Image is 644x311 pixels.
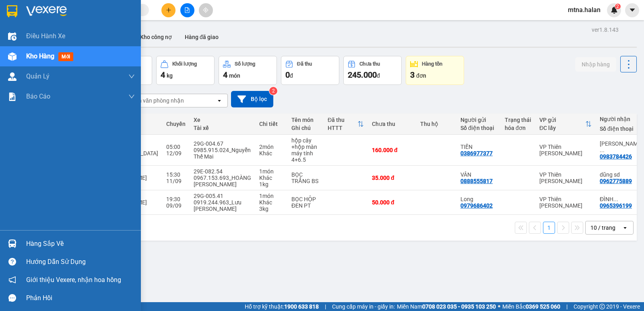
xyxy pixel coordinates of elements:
[616,4,619,9] span: 2
[166,7,171,13] span: plus
[590,224,615,232] div: 10 / trang
[285,70,290,80] span: 0
[422,303,496,310] strong: 0708 023 035 - 0935 103 250
[600,140,643,153] div: TRIỆU VĂN HẢI BK
[505,125,531,131] div: hóa đơn
[194,175,251,187] div: 0967.153.693_HOÀNG [PERSON_NAME]
[460,144,497,150] div: TIẾN
[377,72,380,79] span: đ
[460,125,497,131] div: Số điện thoại
[223,70,227,80] span: 4
[178,27,225,47] button: Hàng đã giao
[460,117,497,123] div: Người gửi
[203,7,208,13] span: aim
[194,125,251,131] div: Tài xế
[180,3,194,17] button: file-add
[8,72,17,81] img: warehouse-icon
[460,178,493,184] div: 0888555817
[216,97,223,104] svg: open
[325,302,326,311] span: |
[128,93,135,100] span: down
[161,70,165,80] span: 4
[259,181,283,187] div: 1 kg
[259,150,283,157] div: Khác
[600,202,632,209] div: 0965396199
[324,113,368,135] th: Toggle SortBy
[231,91,273,107] button: Bộ lọc
[460,202,493,209] div: 0979686402
[600,147,605,153] span: ...
[290,72,293,79] span: đ
[8,294,16,302] span: message
[566,302,568,311] span: |
[505,117,531,123] div: Trạng thái
[625,3,639,17] button: caret-down
[600,126,643,132] div: Số điện thoại
[420,121,452,127] div: Thu hộ
[166,171,186,178] div: 15:30
[8,93,17,101] img: solution-icon
[166,121,186,127] div: Chuyến
[502,302,560,311] span: Miền Bắc
[194,117,251,123] div: Xe
[291,125,320,131] div: Ghi chú
[269,87,277,95] sup: 2
[166,178,186,184] div: 11/09
[284,303,319,310] strong: 1900 633 818
[184,7,190,13] span: file-add
[259,193,283,199] div: 1 món
[539,117,585,123] div: VP gửi
[539,144,592,157] div: VP Thiên [PERSON_NAME]
[600,116,643,122] div: Người nhận
[26,31,65,41] span: Điều hành xe
[26,238,135,250] div: Hàng sắp về
[372,175,412,181] div: 35.000 đ
[166,144,186,150] div: 05:00
[615,4,621,9] sup: 2
[343,56,402,85] button: Chưa thu245.000đ
[156,56,215,85] button: Khối lượng4kg
[332,302,395,311] span: Cung cấp máy in - giấy in:
[600,178,632,184] div: 0962775889
[416,72,426,79] span: đơn
[539,125,585,131] div: ĐC lấy
[611,6,618,14] img: icon-new-feature
[259,199,283,206] div: Khác
[26,71,50,81] span: Quản Lý
[422,61,442,67] div: Hàng tồn
[539,171,592,184] div: VP Thiên [PERSON_NAME]
[291,196,320,209] div: BỌC HỘP ĐEN PT
[460,150,493,157] div: 0386977377
[8,276,16,284] span: notification
[166,202,186,209] div: 09/09
[26,52,54,60] span: Kho hàng
[194,147,251,160] div: 0985.915.024_Nguyễn Thế Mai
[543,222,555,234] button: 1
[460,171,497,178] div: VÂN
[622,224,628,231] svg: open
[291,171,320,184] div: BỌC TRẮNG BS
[199,3,213,17] button: aim
[561,5,607,15] span: mtna.halan
[600,153,632,160] div: 0983784426
[128,73,135,80] span: down
[526,303,560,310] strong: 0369 525 060
[328,117,357,123] div: Đã thu
[8,32,17,41] img: warehouse-icon
[259,144,283,150] div: 2 món
[259,168,283,175] div: 1 món
[328,125,357,131] div: HTTT
[134,27,178,47] button: Kho công nợ
[539,196,592,209] div: VP Thiên [PERSON_NAME]
[348,70,377,80] span: 245.000
[600,196,643,202] div: ĐÌNH NGHIÊM AUTO
[410,70,415,80] span: 3
[194,140,251,147] div: 29G-004.67
[7,5,17,17] img: logo-vxr
[8,239,17,248] img: warehouse-icon
[498,305,500,308] span: ⚪️
[26,256,135,268] div: Hướng dẫn sử dụng
[460,196,497,202] div: Long
[194,193,251,199] div: 29G-005.41
[26,275,121,285] span: Giới thiệu Vexere, nhận hoa hồng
